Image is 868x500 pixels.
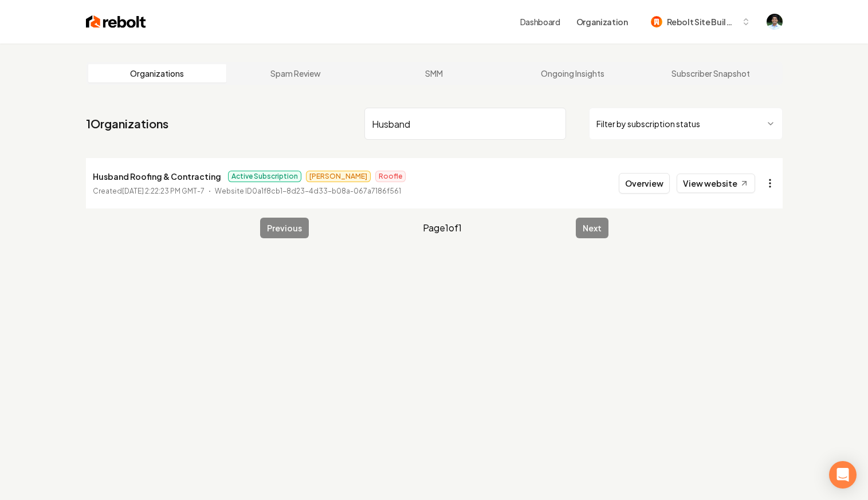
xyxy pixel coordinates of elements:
[569,11,635,32] button: Organization
[93,186,205,197] p: Created
[829,461,857,489] div: Open Intercom Messenger
[423,221,462,235] span: Page 1 of 1
[651,16,662,27] img: Rebolt Site Builder
[619,173,670,194] button: Overview
[364,108,566,140] input: Search by name or ID
[365,64,504,82] a: SMM
[642,64,780,82] a: Subscriber Snapshot
[122,187,205,195] time: [DATE] 2:22:23 PM GMT-7
[767,14,783,30] img: Arwin Rahmatpanah
[306,171,371,182] span: [PERSON_NAME]
[503,64,642,82] a: Ongoing Insights
[86,116,168,132] a: 1Organizations
[86,14,146,30] img: Rebolt Logo
[93,170,221,183] p: Husband Roofing & Contracting
[228,171,301,182] span: Active Subscription
[767,14,783,30] button: Open user button
[677,174,755,193] a: View website
[215,186,401,197] p: Website ID 0a1f8cb1-8d23-4d33-b08a-067a7186f561
[88,64,227,82] a: Organizations
[667,16,737,28] span: Rebolt Site Builder
[520,16,560,27] a: Dashboard
[375,171,406,182] span: Roofle
[226,64,365,82] a: Spam Review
